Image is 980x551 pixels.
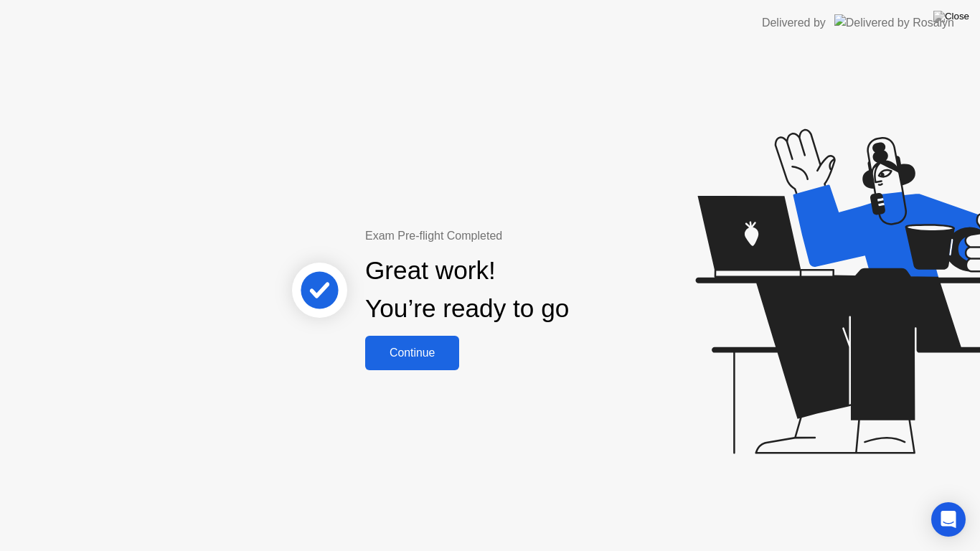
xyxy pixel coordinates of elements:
[933,11,969,22] img: Close
[834,14,954,31] img: Delivered by Rosalyn
[365,336,459,370] button: Continue
[931,502,966,537] div: Open Intercom Messenger
[762,14,826,32] div: Delivered by
[365,227,661,245] div: Exam Pre-flight Completed
[369,347,455,359] div: Continue
[365,252,569,328] div: Great work! You’re ready to go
